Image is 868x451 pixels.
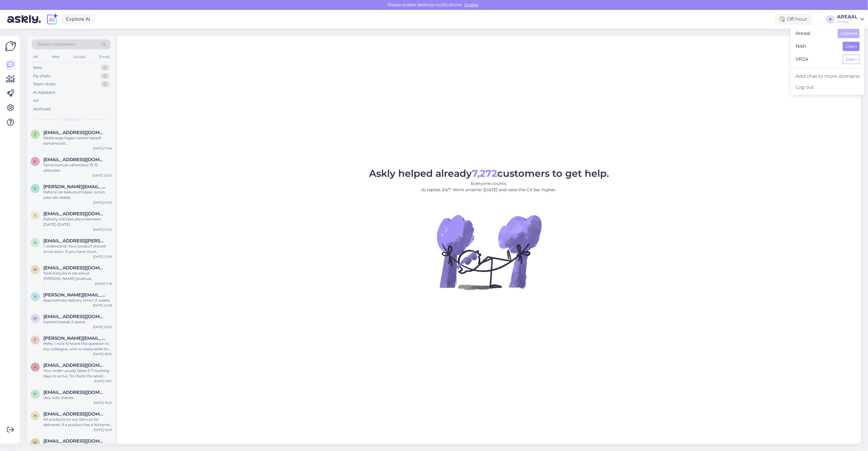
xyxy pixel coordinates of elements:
span: Mauritealane@gmail.com [43,438,106,444]
span: mariediits09@gmail.com [43,411,106,417]
div: Areaal [837,19,858,24]
span: M [34,440,37,445]
img: Askly Logo [5,41,16,52]
div: AREAAL [837,14,858,19]
span: f [34,338,36,342]
div: [DATE] 21:05 [93,200,112,205]
span: stebik@gmail.com [43,211,106,216]
div: 0 [101,65,109,71]
div: Email [98,53,111,61]
span: Search customers [37,41,75,48]
div: All [33,98,38,104]
div: AI Assistant [33,90,55,96]
a: Explore AI [61,14,95,24]
div: [DATE] 11:18 [95,281,112,286]
div: Nädal aega tagasi vastati täpselt samamoodi… [43,135,112,146]
span: Viktor.tkatsenko@gmail.com [43,292,106,298]
div: Approximate delivery time 1-2 weeks. [43,298,112,303]
span: a [34,365,37,369]
span: p [34,392,37,396]
span: Askly helped already customers to get help. [369,167,609,179]
span: K [34,159,37,164]
div: Delivery will take place between [DATE]-[DATE]. [43,216,112,227]
div: Socials [72,53,87,61]
div: Hello, I now forward this question to my colleague, who is responsible for this. The reply will b... [43,341,112,352]
span: VR24 [796,55,838,64]
span: mati1411@hotmail.com [43,265,106,271]
div: Off-hour [775,14,812,25]
span: J [34,132,36,137]
div: All [32,53,39,61]
span: V [34,294,36,299]
span: prittinen.juha@gmail.com [43,390,106,395]
span: Jantsusliis@gmail.com [43,130,106,135]
div: 0 [101,73,109,79]
span: Enable [463,2,481,8]
div: Team chats [33,81,55,87]
div: Tere! Kahjuks ei ole antud [PERSON_NAME] jõudnud [PERSON_NAME] saadetud, vabandame. Teostasime ta... [43,271,112,281]
div: [DATE] 15:29 [94,428,112,432]
span: Areaal [796,29,833,38]
div: Very well, thanks. [43,395,112,400]
div: Web [50,53,61,61]
span: m [34,413,37,418]
span: m [34,267,37,272]
span: Nish [796,42,838,51]
div: Log out [791,82,864,93]
div: [DATE] 17:46 [93,146,112,151]
span: s [34,186,36,191]
b: 7,272 [472,167,497,179]
div: [DATE] 22:05 [93,173,112,178]
span: Moonikak@gmail.com [43,314,106,319]
button: Open [843,55,860,64]
img: explore-ai [46,13,58,26]
button: Open [843,42,860,51]
div: Tarne toimub vahemikus 13-15 oktoober. [43,162,112,173]
div: [DATE] 22:23 [93,325,112,329]
div: Garantii kestab 2 aastat [43,319,112,325]
span: anton.jartsev@gmail.com [43,363,106,368]
div: All products on our site can be delivered. If a product has a 'kiirtarne' label, it will arrive i... [43,417,112,428]
div: [DATE] 16:25 [94,400,112,405]
div: Raha ei ole laekunud tagasi, ootan juba üle nädala [43,189,112,200]
div: [DATE] 22:28 [93,303,112,308]
button: Opened [838,29,860,38]
div: My chats [33,73,50,79]
div: [DATE] 16:31 [94,379,112,383]
span: fredi.arnover@gmail.com [43,336,106,341]
div: [DATE] 12:42 [93,227,112,232]
span: M [34,316,37,321]
p: Everyone counts. AI replies 24/7. Work smarter [DATE] and raise the CX bar higher. [369,180,609,193]
div: New [33,65,42,71]
div: A [826,15,835,23]
span: annabel.kallas@gmail.com [43,238,106,244]
div: Archived [33,106,51,112]
a: AREAALAreaal [837,14,864,24]
a: Add chat to more domains [791,71,864,82]
span: All chats [64,117,79,122]
img: No Chat active [435,198,543,306]
span: a [34,240,37,245]
div: Your order usually takes 3-7 working days to arrive. To check the latest delivery status, please ... [43,368,112,379]
div: I understand. Your product should arrive soon. If you have more questions or need help, please co... [43,244,112,254]
div: [DATE] 12:09 [93,254,112,259]
div: [DATE] 18:20 [93,352,112,356]
span: stanislav.pupkevits@gmail.com [43,184,106,189]
span: s [34,213,36,218]
span: Kirkekobi@gmail.com [43,157,106,162]
div: 0 [101,81,109,87]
